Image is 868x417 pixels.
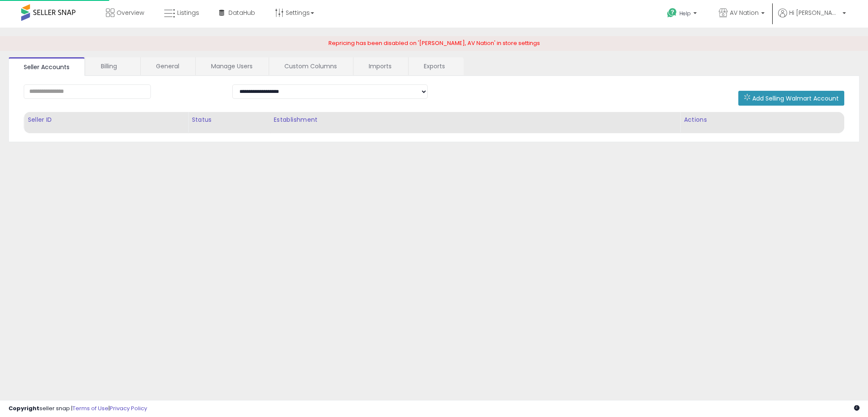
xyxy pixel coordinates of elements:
[28,115,184,124] div: Seller ID
[738,91,844,106] button: Add Selling Walmart Account
[192,115,267,124] div: Status
[667,8,677,18] i: Get Help
[110,404,147,412] a: Privacy Policy
[196,57,268,75] a: Manage Users
[117,8,144,17] span: Overview
[353,57,407,75] a: Imports
[8,405,147,413] div: seller snap | |
[86,57,139,75] a: Billing
[789,8,840,17] span: Hi [PERSON_NAME]
[8,57,85,76] a: Seller Accounts
[228,8,255,17] span: DataHub
[730,8,759,17] span: AV Nation
[752,94,839,103] span: Add Selling Walmart Account
[328,39,540,47] span: Repricing has been disabled on '[PERSON_NAME], AV Nation' in store settings
[679,10,691,17] span: Help
[684,115,840,124] div: Actions
[177,8,199,17] span: Listings
[72,404,108,412] a: Terms of Use
[778,8,846,28] a: Hi [PERSON_NAME]
[274,115,677,124] div: Establishment
[269,57,352,75] a: Custom Columns
[660,1,705,28] a: Help
[8,404,39,412] strong: Copyright
[141,57,195,75] a: General
[409,57,463,75] a: Exports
